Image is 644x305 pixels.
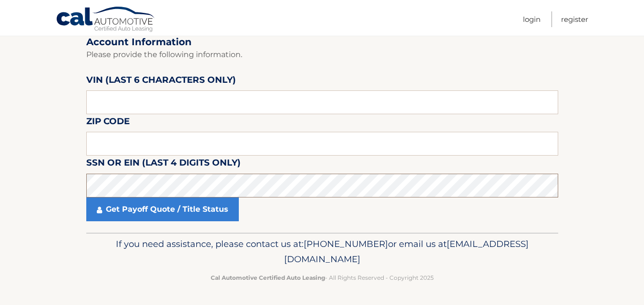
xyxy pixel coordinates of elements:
strong: Cal Automotive Certified Auto Leasing [211,274,325,281]
a: Get Payoff Quote / Title Status [86,197,239,221]
label: Zip Code [86,114,130,132]
a: Register [561,11,588,27]
label: SSN or EIN (last 4 digits only) [86,156,241,173]
p: Please provide the following information. [86,48,558,61]
label: VIN (last 6 characters only) [86,73,236,90]
a: Cal Automotive [56,6,156,34]
p: If you need assistance, please contact us at: or email us at [92,236,552,267]
h2: Account Information [86,36,558,48]
p: - All Rights Reserved - Copyright 2025 [92,273,552,283]
span: [PHONE_NUMBER] [304,238,388,249]
a: Login [523,11,541,27]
